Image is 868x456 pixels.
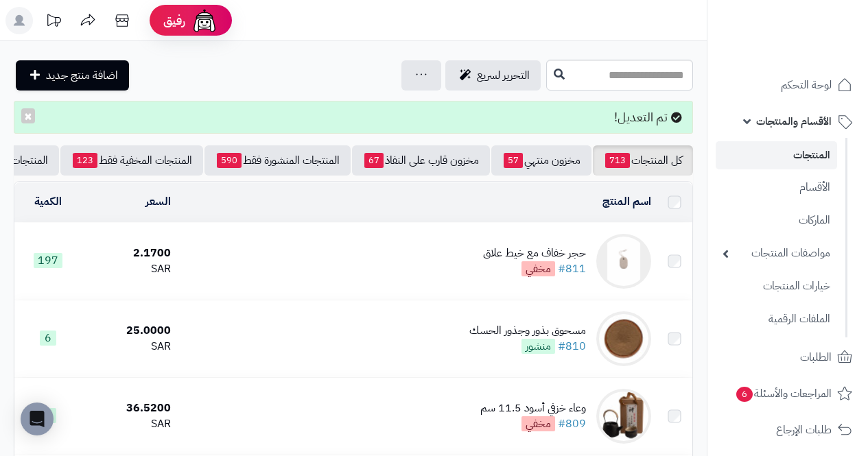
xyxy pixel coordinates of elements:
[716,239,837,268] a: مواصفات المنتجات
[593,145,693,176] a: كل المنتجات713
[445,60,541,91] a: التحرير لسريع
[781,75,832,95] span: لوحة التحكم
[521,339,555,354] span: منشور
[558,261,586,277] a: #811
[217,153,242,168] span: 590
[145,193,171,210] a: السعر
[521,261,555,276] span: مخفي
[504,153,523,168] span: 57
[776,420,832,440] span: طلبات الإرجاع
[735,384,832,403] span: المراجعات والأسئلة
[86,261,171,277] div: SAR
[596,234,651,289] img: حجر خفاف مع خيط علاق
[716,69,860,101] a: لوحة التحكم
[477,67,530,84] span: التحرير لسريع
[14,101,693,134] div: تم التعديل!
[521,416,555,431] span: مخفي
[46,67,118,84] span: اضافة منتج جديد
[163,12,185,29] span: رفيق
[469,323,586,339] div: مسحوق بذور وجذور الحسك
[558,338,586,355] a: #810
[716,173,837,202] a: الأقسام
[480,400,586,416] div: وعاء خزفي أسود 11.5 سم
[86,245,171,261] div: 2.1700
[21,403,54,435] div: Open Intercom Messenger
[21,108,35,123] button: ×
[204,145,351,176] a: المنتجات المنشورة فقط590
[86,416,171,432] div: SAR
[60,145,203,176] a: المنتجات المخفية فقط123
[491,145,591,176] a: مخزون منتهي57
[596,311,651,366] img: مسحوق بذور وجذور الحسك
[756,112,832,131] span: الأقسام والمنتجات
[40,331,56,346] span: 6
[596,389,651,444] img: وعاء خزفي أسود 11.5 سم
[86,323,171,339] div: 25.0000
[716,141,837,169] a: المنتجات
[352,145,490,176] a: مخزون قارب على النفاذ67
[775,37,855,66] img: logo-2.png
[716,377,860,410] a: المراجعات والأسئلة6
[34,193,62,210] a: الكمية
[736,387,753,402] span: 6
[716,413,860,446] a: طلبات الإرجاع
[602,193,651,210] a: اسم المنتج
[191,7,218,34] img: ai-face.png
[86,339,171,355] div: SAR
[605,153,630,168] span: 713
[558,416,586,432] a: #809
[364,153,384,168] span: 67
[716,272,837,301] a: خيارات المنتجات
[36,7,71,38] a: تحديثات المنصة
[716,304,837,334] a: الملفات الرقمية
[86,400,171,416] div: 36.5200
[716,206,837,235] a: الماركات
[800,348,832,367] span: الطلبات
[73,153,97,168] span: 123
[716,341,860,374] a: الطلبات
[34,253,62,268] span: 197
[483,245,586,261] div: حجر خفاف مع خيط علاق
[16,60,129,91] a: اضافة منتج جديد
